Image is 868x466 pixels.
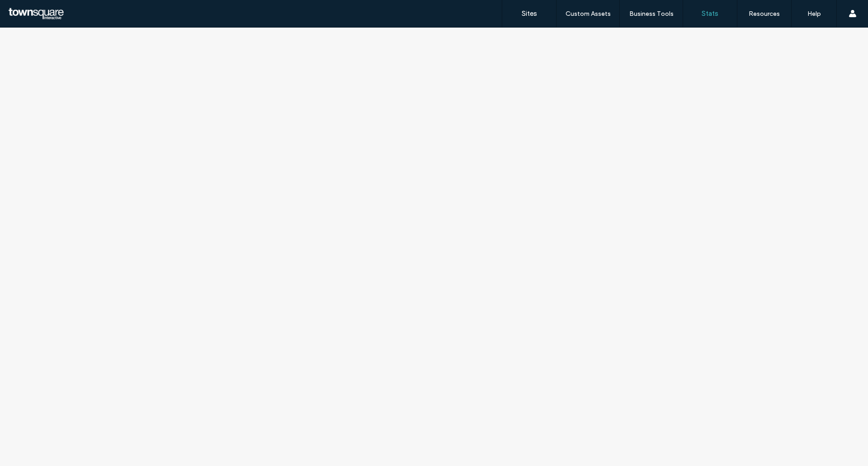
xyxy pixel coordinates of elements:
label: Sites [522,9,537,18]
label: Custom Assets [566,10,611,18]
label: Business Tools [629,10,674,18]
label: Stats [702,9,718,18]
label: Help [807,10,821,18]
label: Resources [749,10,780,18]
